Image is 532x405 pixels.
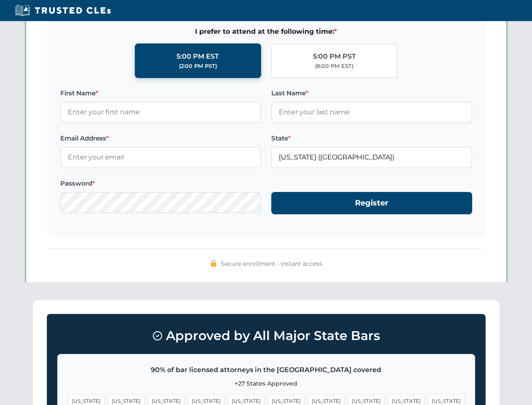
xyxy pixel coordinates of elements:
[271,192,472,214] button: Register
[271,102,472,123] input: Enter your last name
[315,62,353,70] div: (8:00 PM EST)
[60,102,261,123] input: Enter your first name
[176,51,219,62] div: 5:00 PM EST
[271,133,472,143] label: State
[60,88,261,98] label: First Name
[313,51,356,62] div: 5:00 PM PST
[68,379,465,388] p: +27 States Approved
[221,259,322,268] span: Secure enrollment • Instant access
[179,62,217,70] div: (2:00 PM PST)
[57,324,475,347] h3: Approved by All Major State Bars
[271,147,472,168] input: Florida (FL)
[60,133,261,143] label: Email Address
[210,260,217,267] img: 🔒
[271,88,472,98] label: Last Name
[13,4,113,17] img: Trusted CLEs
[60,147,261,168] input: Enter your email
[60,178,261,189] label: Password
[68,364,465,375] p: 90% of bar licensed attorneys in the [GEOGRAPHIC_DATA] covered
[60,26,472,37] span: I prefer to attend at the following time:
